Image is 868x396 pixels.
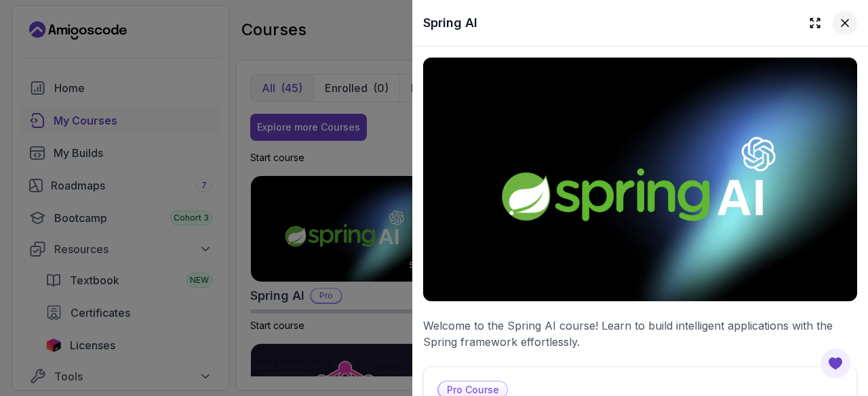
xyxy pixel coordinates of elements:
[803,11,827,35] button: Expand drawer
[423,317,857,350] p: Welcome to the Spring AI course! Learn to build intelligent applications with the Spring framewor...
[423,14,477,32] h2: Spring AI
[423,58,857,301] img: spring-ai_thumbnail
[819,347,852,380] button: Open Feedback Button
